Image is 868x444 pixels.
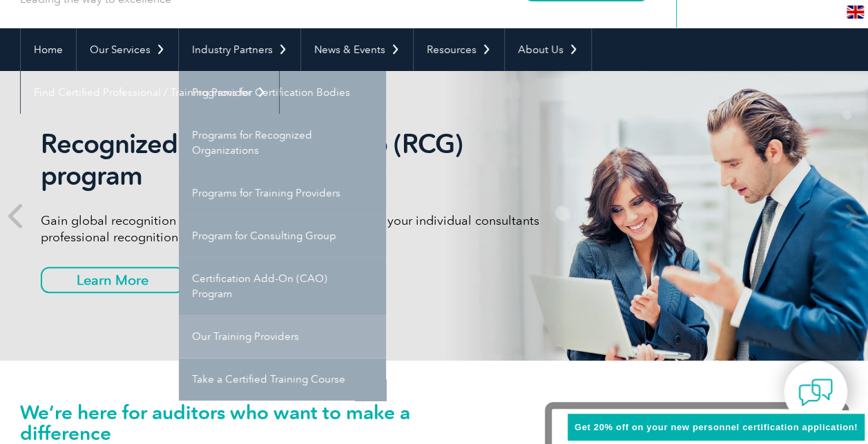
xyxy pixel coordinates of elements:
a: Take a Certified Training Course [179,358,386,401]
h1: We’re here for auditors who want to make a difference [20,402,503,443]
a: News & Events [301,28,413,71]
a: Home [21,28,76,71]
a: Resources [414,28,504,71]
img: contact-chat.png [798,375,833,410]
a: Learn More [41,267,184,293]
a: Industry Partners [179,28,300,71]
span: Get 20% off on your new personnel certification application! [575,422,858,432]
p: Gain global recognition in the compliance industry and offer your individual consultants professi... [41,212,559,245]
a: Find Certified Professional / Training Provider [21,71,279,114]
a: Certification Add-On (CAO) Program [179,257,386,315]
a: Programs for Training Providers [179,172,386,214]
a: Program for Consulting Group [179,214,386,257]
h2: Recognized Consulting Group (RCG) program [41,128,559,192]
a: Our Training Providers [179,315,386,358]
a: Programs for Certification Bodies [179,71,386,114]
img: en [847,6,864,19]
a: Our Services [77,28,178,71]
a: About Us [505,28,591,71]
a: Programs for Recognized Organizations [179,114,386,172]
